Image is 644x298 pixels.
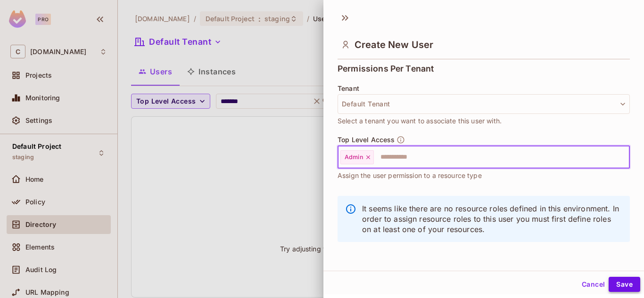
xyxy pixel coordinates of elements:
[338,170,482,181] span: Assign the user permission to a resource type
[340,150,374,164] div: Admin
[578,277,609,292] button: Cancel
[338,116,502,126] span: Select a tenant you want to associate this user with.
[345,153,363,161] span: Admin
[338,85,359,92] span: Tenant
[625,156,627,158] button: Open
[609,277,640,292] button: Save
[338,136,395,144] span: Top Level Access
[355,39,433,50] span: Create New User
[338,94,630,114] button: Default Tenant
[362,203,622,234] p: It seems like there are no resource roles defined in this environment. In order to assign resourc...
[338,64,434,73] span: Permissions Per Tenant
